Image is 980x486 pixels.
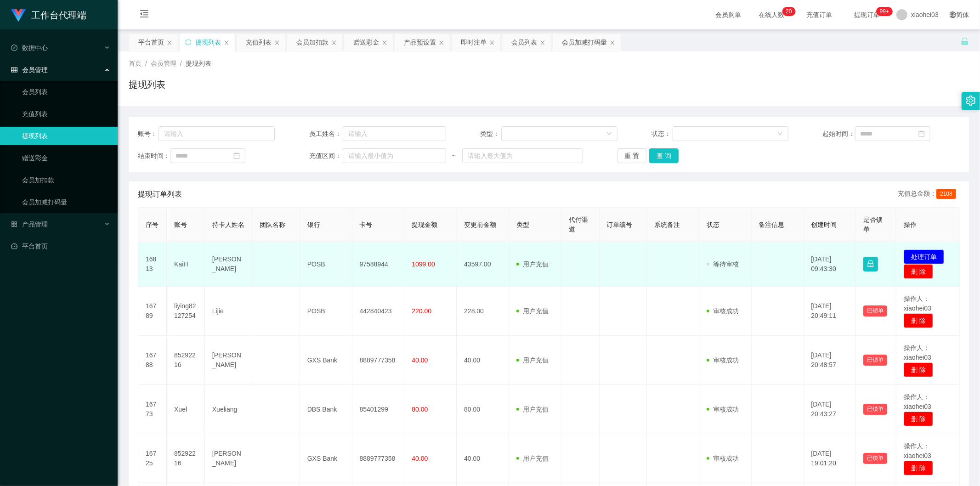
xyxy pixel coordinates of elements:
[309,151,343,161] span: 充值区间：
[412,356,428,364] span: 40.00
[224,40,229,45] i: 图标: close
[610,40,615,45] i: 图标: close
[961,37,969,45] i: 图标: unlock
[167,336,205,385] td: 85292216
[863,257,878,271] button: 图标: lock
[516,221,529,228] span: 类型
[802,11,837,18] span: 充值订单
[457,336,509,385] td: 40.00
[129,78,165,91] h1: 提现列表
[22,83,110,101] a: 会员列表
[138,151,170,161] span: 结束时间：
[654,221,680,228] span: 系统备注
[464,221,496,228] span: 变更前金额
[511,34,537,51] div: 会员列表
[11,9,26,22] img: logo.9652507e.png
[863,355,887,366] button: 已锁单
[461,34,487,51] div: 即时注单
[804,434,856,483] td: [DATE] 19:01:20
[382,40,387,45] i: 图标: close
[516,260,549,268] span: 用户充值
[823,129,855,139] span: 起始时间：
[562,34,607,51] div: 会员加减打码量
[129,0,160,30] i: 图标: menu-fold
[707,406,739,413] span: 审核成功
[754,11,789,18] span: 在线人数
[457,287,509,336] td: 228.00
[22,193,110,211] a: 会员加减打码量
[307,221,320,228] span: 银行
[707,356,739,364] span: 审核成功
[950,11,956,18] i: 图标: global
[343,148,446,163] input: 请输入最小值为
[185,39,192,45] i: 图标: sync
[167,242,205,287] td: KaiH
[863,453,887,464] button: 已锁单
[167,434,205,483] td: 85292216
[804,287,856,336] td: [DATE] 20:49:11
[457,242,509,287] td: 43597.00
[205,242,252,287] td: [PERSON_NAME]
[22,105,110,123] a: 充值列表
[11,45,17,51] i: 图标: check-circle-o
[353,34,379,51] div: 赠送彩金
[904,412,933,426] button: 删 除
[11,221,17,227] i: 图标: appstore-o
[151,60,176,67] span: 会员管理
[300,242,352,287] td: POSB
[31,0,86,30] h1: 工作台代理端
[904,313,933,328] button: 删 除
[205,287,252,336] td: Lijie
[300,434,352,483] td: GXS Bank
[966,96,976,106] i: 图标: setting
[707,455,739,462] span: 审核成功
[412,406,428,413] span: 80.00
[651,129,673,139] span: 状态：
[343,126,446,141] input: 请输入
[352,385,405,434] td: 85401299
[617,148,647,163] button: 重 置
[205,336,252,385] td: [PERSON_NAME]
[167,385,205,434] td: Xuel
[274,40,280,45] i: 图标: close
[300,287,352,336] td: POSB
[904,249,944,264] button: 处理订单
[195,34,221,51] div: 提现列表
[863,305,887,316] button: 已锁单
[480,129,501,139] span: 类型：
[707,307,739,315] span: 审核成功
[412,221,437,228] span: 提现金额
[352,242,405,287] td: 97588944
[138,434,167,483] td: 16725
[352,336,405,385] td: 8889777358
[180,60,182,67] span: /
[649,148,679,163] button: 查 询
[786,7,789,16] p: 2
[811,221,837,228] span: 创建时间
[904,221,917,228] span: 操作
[863,216,883,233] span: 是否锁单
[352,434,405,483] td: 8889777358
[331,40,337,45] i: 图标: close
[904,442,931,459] span: 操作人：xiaohei03
[11,66,48,73] span: 会员管理
[516,406,549,413] span: 用户充值
[412,260,435,268] span: 1099.00
[904,264,933,279] button: 删 除
[296,34,329,51] div: 会员加扣款
[457,385,509,434] td: 80.00
[540,40,545,45] i: 图标: close
[138,189,182,200] span: 提现订单列表
[462,148,583,163] input: 请输入最大值为
[777,131,783,137] i: 图标: down
[360,221,373,228] span: 卡号
[804,242,856,287] td: [DATE] 09:43:30
[138,385,167,434] td: 16773
[246,34,272,51] div: 充值列表
[898,189,960,200] div: 充值总金额：
[159,126,275,141] input: 请输入
[186,60,211,67] span: 提现列表
[233,153,240,159] i: 图标: calendar
[412,455,428,462] span: 40.00
[22,171,110,189] a: 会员加扣款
